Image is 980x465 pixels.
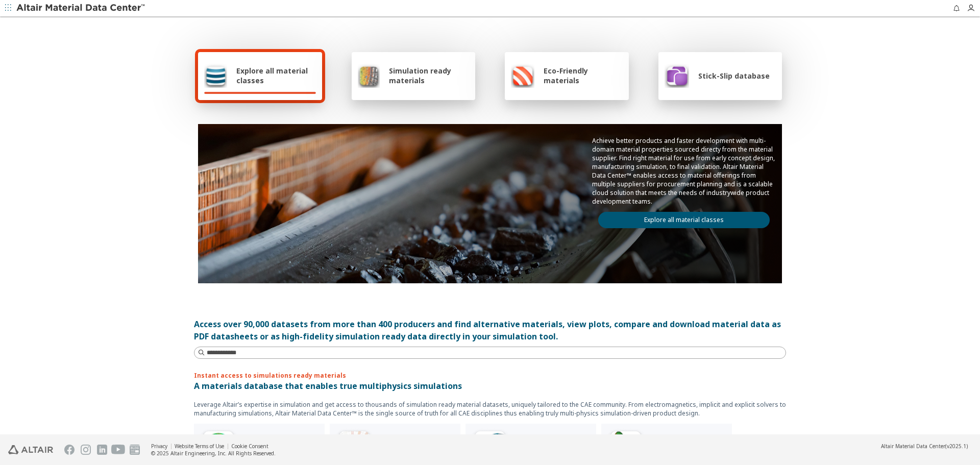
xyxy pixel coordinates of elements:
[881,443,945,450] span: Altair Material Data Center
[194,318,786,342] div: Access over 90,000 datasets from more than 400 producers and find alternative materials, view plo...
[151,450,276,457] div: © 2025 Altair Engineering, Inc. All Rights Reserved.
[665,63,689,88] img: Stick-Slip database
[194,400,786,418] p: Leverage Altair’s expertise in simulation and get access to thousands of simulation ready materia...
[598,212,770,228] a: Explore all material classes
[8,445,53,454] img: Altair Engineering
[881,443,968,450] div: (v2025.1)
[151,443,167,450] a: Privacy
[544,66,622,85] span: Eco-Friendly materials
[698,71,770,81] span: Stick-Slip database
[194,371,786,380] p: Instant access to simulations ready materials
[389,66,469,85] span: Simulation ready materials
[175,443,224,450] a: Website Terms of Use
[592,136,776,206] p: Achieve better products and faster development with multi-domain material properties sourced dire...
[231,443,268,450] a: Cookie Consent
[16,3,146,13] img: Altair Material Data Center
[511,63,534,88] img: Eco-Friendly materials
[204,63,227,88] img: Explore all material classes
[194,380,786,392] p: A materials database that enables true multiphysics simulations
[358,63,380,88] img: Simulation ready materials
[236,66,316,85] span: Explore all material classes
